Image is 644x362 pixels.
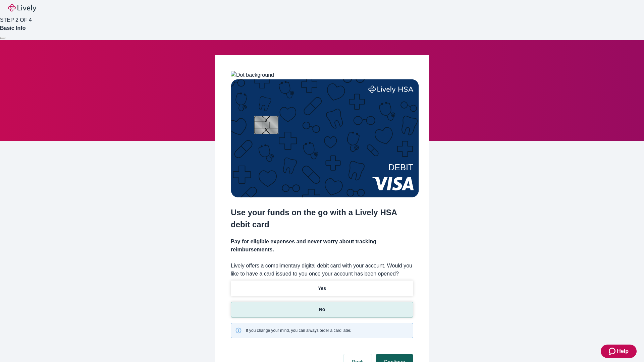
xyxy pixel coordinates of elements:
img: Lively [8,4,36,12]
img: Debit card [231,79,419,197]
span: If you change your mind, you can always order a card later. [246,327,351,334]
h4: Pay for eligible expenses and never worry about tracking reimbursements. [231,238,413,254]
span: Help [617,347,629,355]
button: Yes [231,281,413,296]
img: Dot background [231,71,274,79]
label: Lively offers a complimentary digital debit card with your account. Would you like to have a card... [231,262,413,278]
button: No [231,302,413,317]
p: Yes [318,285,326,292]
svg: Zendesk support icon [609,347,617,355]
button: Zendesk support iconHelp [601,345,637,358]
p: No [319,306,325,313]
h2: Use your funds on the go with a Lively HSA debit card [231,206,413,231]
